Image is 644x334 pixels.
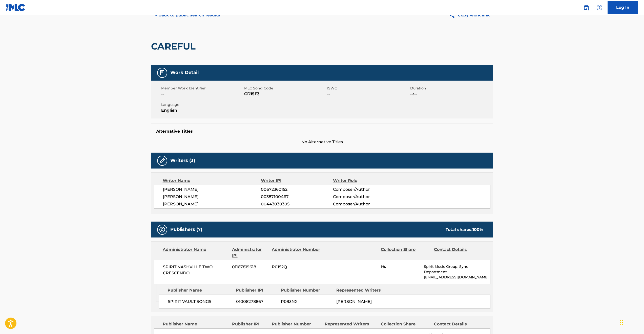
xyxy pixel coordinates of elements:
button: Copy work link [445,9,493,21]
div: Publisher Name [163,321,228,327]
span: No Alternative Titles [151,139,493,145]
span: Member Work Identifier [161,86,243,91]
span: 01167819618 [232,264,268,270]
h5: Publishers (7) [170,227,202,232]
div: Contact Details [434,321,483,327]
span: 100 % [472,227,483,232]
span: 00387100467 [261,194,333,200]
span: [PERSON_NAME] [163,201,261,207]
div: Collection Share [381,321,430,327]
img: Work Detail [159,70,165,76]
a: Log In [608,1,638,14]
div: Collection Share [381,247,430,259]
div: Administrator IPI [232,247,268,259]
div: Publisher Number [272,321,321,327]
span: [PERSON_NAME] [163,194,261,200]
div: Writer Name [163,178,261,184]
img: search [583,5,589,11]
span: [PERSON_NAME] [336,299,372,304]
div: Drag [620,315,623,330]
span: ISWC [327,86,409,91]
div: Help [594,3,605,13]
span: CD15F3 [244,91,326,97]
a: Public Search [581,3,591,13]
span: -- [327,91,409,97]
div: Publisher IPI [232,321,268,327]
h5: Writers (3) [170,158,195,163]
button: < Back to public search results [151,9,224,21]
span: SPIRIT NASHVILLE TWO CRESCENDO [163,264,228,276]
div: Administrator Name [163,247,228,259]
span: 1% [381,264,420,270]
iframe: Chat Widget [619,310,644,334]
span: Duration [410,86,492,91]
div: Writer Role [333,178,399,184]
span: Composer/Author [333,201,399,207]
div: Administrator Number [272,247,321,259]
span: English [161,107,243,113]
span: 01008278867 [236,299,277,305]
h2: CAREFUL [151,41,198,52]
div: Contact Details [434,247,483,259]
span: Composer/Author [333,194,399,200]
p: [EMAIL_ADDRESS][DOMAIN_NAME] [424,275,490,280]
span: Language [161,102,243,107]
div: Represented Writers [336,287,388,293]
span: SPIRIT VAULT SONGS [168,299,232,305]
div: Total shares: [446,227,483,233]
div: Publisher Number [281,287,333,293]
span: P093NX [281,299,333,305]
div: Writer IPI [261,178,333,184]
img: MLC Logo [6,4,26,11]
span: --:-- [410,91,492,97]
h5: Alternative Titles [156,129,488,134]
span: -- [161,91,243,97]
span: 00443030305 [261,201,333,207]
p: Spirit Music Group, Sync Department [424,264,490,275]
div: Publisher Name [168,287,232,293]
span: P0152Q [272,264,321,270]
div: Represented Writers [325,321,377,327]
img: Copy work link [449,12,458,18]
span: MLC Song Code [244,86,326,91]
h5: Work Detail [170,70,199,76]
div: Publisher IPI [236,287,277,293]
img: Writers [159,158,165,164]
span: [PERSON_NAME] [163,186,261,193]
img: help [596,5,603,11]
img: Publishers [159,227,165,233]
span: Composer/Author [333,186,399,193]
span: 00672360152 [261,186,333,193]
